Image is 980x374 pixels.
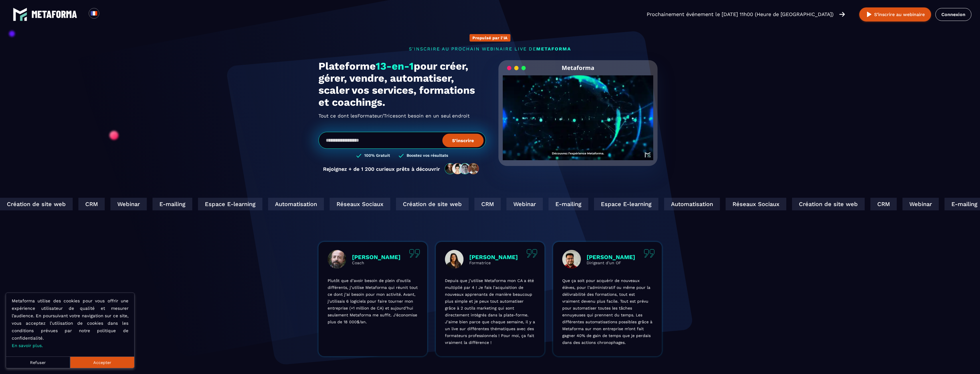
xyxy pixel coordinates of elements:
[469,254,518,261] p: [PERSON_NAME]
[13,7,27,21] img: logo
[647,10,834,18] p: Prochainement événement le [DATE] 11h00 (Heure de [GEOGRAPHIC_DATA])
[318,111,486,120] h2: Tout ce dont les ont besoin en un seul endroit
[150,198,190,210] div: E-mailing
[587,254,635,261] p: [PERSON_NAME]
[723,198,784,210] div: Réseaux Sociaux
[443,163,481,175] img: community-people
[469,261,518,265] p: Formatrice
[504,198,540,210] div: Webinar
[445,250,464,269] img: profile
[376,60,414,72] span: 13-en-1
[644,249,655,258] img: quote
[409,249,420,258] img: quote
[839,11,845,17] img: arrow-right
[318,60,486,108] h1: Plateforme pour créer, gérer, vendre, automatiser, scaler vos services, formations et coachings.
[76,198,102,210] div: CRM
[442,134,484,147] button: S’inscrire
[12,343,43,348] a: En savoir plus.
[591,198,656,210] div: Espace E-learning
[399,153,404,158] img: checked
[364,153,390,158] h3: 100% Gratuit
[407,153,448,158] h3: Boostez vos résultats
[859,7,931,21] button: S’inscrire au webinaire
[900,198,936,210] div: Webinar
[562,277,653,346] p: Que ça soit pour acquérir de nouveaux élèves, pour l’administratif ou même pour la délivrabilité ...
[472,36,508,40] p: Propulsé par l'IA
[935,8,971,21] a: Connexion
[104,11,108,18] input: Search for option
[866,11,873,18] img: play
[318,46,662,52] p: s'inscrire au prochain webinaire live de
[266,198,321,210] div: Automatisation
[562,60,594,75] h2: Metaforma
[393,198,466,210] div: Création de site web
[12,297,128,349] p: Metaforma utilise des cookies pour vous offrir une expérience utilisateur de qualité et mesurer l...
[357,111,398,120] span: Formateur/Trices
[352,261,401,265] p: Coach
[90,10,98,17] img: fr
[562,250,581,269] img: profile
[356,153,361,158] img: checked
[546,198,586,210] div: E-mailing
[662,198,717,210] div: Automatisation
[31,11,77,18] img: logo
[6,357,70,368] button: Refuser
[328,250,346,269] img: profile
[99,8,113,21] div: Search for option
[526,249,537,258] img: quote
[323,166,440,172] p: Rejoignez + de 1 200 curieux prêts à découvrir
[503,75,654,151] video: Your browser does not support the video tag.
[868,198,894,210] div: CRM
[352,254,401,261] p: [PERSON_NAME]
[587,261,635,265] p: Dirigeant d'un OF
[108,198,144,210] div: Webinar
[445,277,535,346] p: Depuis que j’utilise Metaforma mon CA a été multiplié par 4 ! Je fais l’acquisition de nouveaux a...
[789,198,862,210] div: Création de site web
[536,46,571,52] span: METAFORMA
[328,277,418,325] p: Plutôt que d’avoir besoin de plein d’outils différents, j’utilise Metaforma qui réunit tout ce do...
[472,198,498,210] div: CRM
[195,198,260,210] div: Espace E-learning
[507,65,526,71] img: loading
[327,198,388,210] div: Réseaux Sociaux
[70,357,134,368] button: Accepter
